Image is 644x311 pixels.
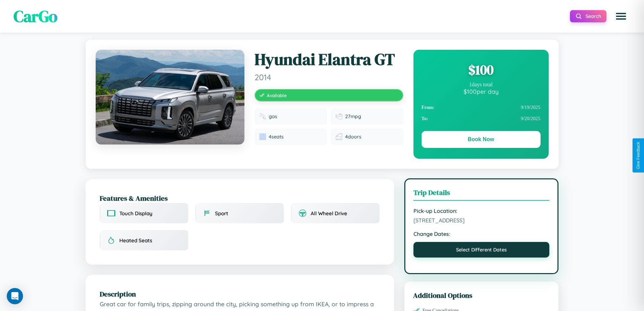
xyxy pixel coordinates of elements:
span: Heated Seats [119,237,152,244]
span: Search [586,13,601,19]
img: Fuel efficiency [336,113,342,120]
button: Open menu [612,7,630,26]
div: Open Intercom Messenger [7,288,23,304]
img: Fuel type [259,113,266,120]
h3: Additional Options [413,290,550,300]
div: $ 100 [422,61,541,79]
span: 27 mpg [345,113,361,119]
strong: From: [422,105,435,110]
span: Touch Display [119,210,152,217]
img: Doors [336,133,342,140]
div: $ 100 per day [422,88,541,95]
div: Give Feedback [636,142,641,169]
button: Search [570,10,606,22]
strong: To: [422,116,428,121]
span: 4 doors [345,134,361,140]
button: Book Now [422,131,541,148]
span: Sport [215,210,228,217]
span: CarGo [14,5,57,27]
h1: Hyundai Elantra GT [255,50,403,69]
span: All Wheel Drive [311,210,347,217]
span: 2014 [255,72,403,82]
h3: Trip Details [413,187,550,201]
button: Select Different Dates [413,242,550,258]
span: 4 seats [269,134,284,140]
div: 1 days total [422,82,541,88]
h2: Features & Amenities [100,193,380,203]
span: gas [269,113,277,119]
strong: Pick-up Location: [413,207,550,214]
img: Seats [259,133,266,140]
div: 9 / 20 / 2025 [422,113,541,124]
span: Available [267,92,287,98]
h2: Description [100,289,380,299]
div: 9 / 19 / 2025 [422,102,541,113]
strong: Change Dates: [413,230,550,237]
img: Hyundai Elantra GT 2014 [96,50,244,145]
span: [STREET_ADDRESS] [413,217,550,224]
